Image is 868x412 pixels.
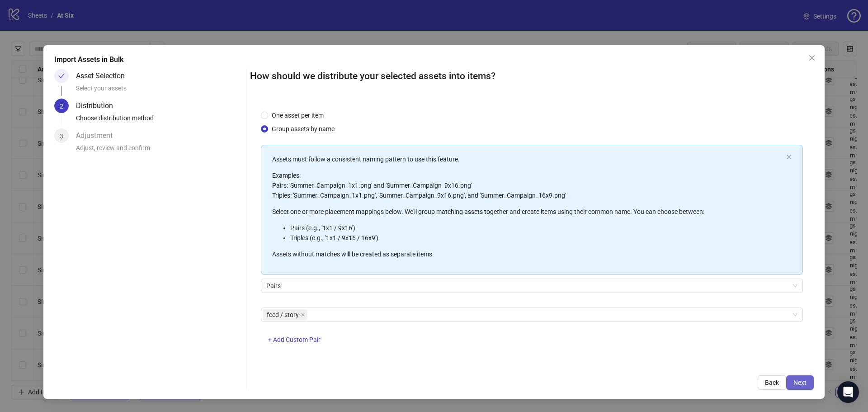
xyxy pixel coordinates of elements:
[837,381,859,403] div: Open Intercom Messenger
[76,99,120,113] div: Distribution
[290,223,783,233] li: Pairs (e.g., '1x1 / 9x16')
[272,170,783,200] p: Examples: Pairs: 'Summer_Campaign_1x1.png' and 'Summer_Campaign_9x16.png' Triples: 'Summer_Campai...
[268,110,327,120] span: One asset per item
[272,249,783,259] p: Assets without matches will be created as separate items.
[76,69,132,83] div: Asset Selection
[268,336,321,343] span: + Add Custom Pair
[808,54,816,62] span: close
[266,279,797,293] span: Pairs
[786,375,814,390] button: Next
[758,375,786,390] button: Back
[272,154,783,164] p: Assets must follow a consistent naming pattern to use this feature.
[268,124,338,134] span: Group assets by name
[250,69,814,84] h2: How should we distribute your selected assets into items?
[765,379,779,386] span: Back
[267,310,299,320] span: feed / story
[76,143,242,158] div: Adjust, review and confirm
[60,133,63,140] span: 3
[272,207,783,217] p: Select one or more placement mappings below. We'll group matching assets together and create item...
[76,83,242,99] div: Select your assets
[60,103,63,110] span: 2
[263,309,307,320] span: feed / story
[301,313,305,317] span: close
[786,154,792,160] button: close
[54,54,814,65] div: Import Assets in Bulk
[786,154,792,160] span: close
[58,73,65,79] span: check
[76,113,242,128] div: Choose distribution method
[793,379,807,386] span: Next
[261,333,328,347] button: + Add Custom Pair
[805,51,819,65] button: Close
[76,128,120,143] div: Adjustment
[290,233,783,243] li: Triples (e.g., '1x1 / 9x16 / 16x9')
